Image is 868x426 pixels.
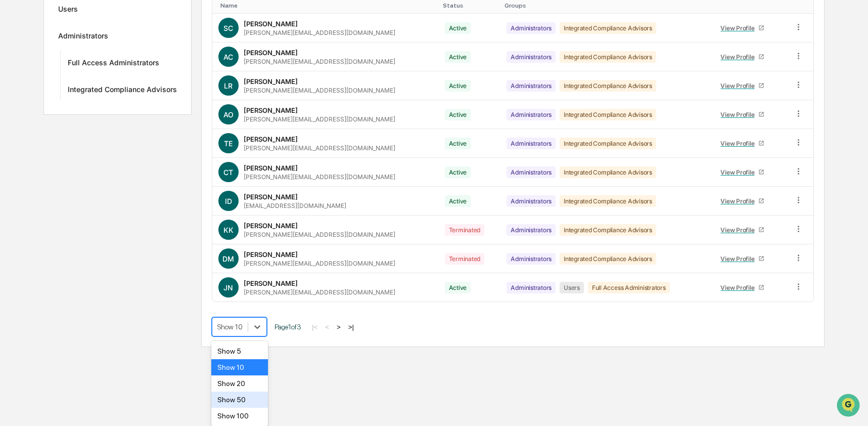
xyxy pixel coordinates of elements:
div: View Profile [720,197,758,205]
div: [PERSON_NAME] [244,222,298,230]
div: Toggle SortBy [796,2,809,9]
div: [PERSON_NAME] [244,279,298,287]
div: Integrated Compliance Advisors [560,138,656,149]
div: Toggle SortBy [220,2,435,9]
div: Active [445,138,471,149]
button: < [322,323,332,331]
div: [PERSON_NAME] [244,164,298,172]
div: Integrated Compliance Advisors [560,224,656,236]
a: 🖐️Preclearance [6,123,69,142]
div: Terminated [445,224,485,236]
span: KK [223,226,234,234]
div: 🔎 [10,148,18,156]
div: [PERSON_NAME] [244,106,298,114]
a: Powered byPylon [71,171,122,179]
span: ID [225,197,232,205]
div: Terminated [445,253,485,265]
p: How can we help? [10,21,184,37]
div: Start new chat [34,77,166,88]
div: Show 10 [211,359,268,375]
a: View Profile [716,107,769,122]
div: [PERSON_NAME][EMAIL_ADDRESS][DOMAIN_NAME] [244,288,395,296]
div: View Profile [720,168,758,176]
div: Administrators [507,195,556,207]
div: Users [58,5,78,17]
div: [PERSON_NAME][EMAIL_ADDRESS][DOMAIN_NAME] [244,173,395,181]
div: Administrators [507,51,556,63]
div: Active [445,195,471,207]
span: AO [223,110,234,119]
div: [PERSON_NAME][EMAIL_ADDRESS][DOMAIN_NAME] [244,87,395,94]
a: View Profile [716,136,769,151]
div: [PERSON_NAME][EMAIL_ADDRESS][DOMAIN_NAME] [244,29,395,36]
div: Active [445,51,471,63]
button: >| [345,323,357,331]
button: |< [309,323,321,331]
span: AC [223,53,233,61]
div: View Profile [720,226,758,234]
div: Administrators [507,166,556,178]
div: [PERSON_NAME] [244,77,298,86]
a: View Profile [716,78,769,94]
div: Administrators [507,282,556,293]
div: Integrated Compliance Advisors [560,22,656,34]
span: Pylon [101,172,122,179]
div: Show 100 [211,408,268,424]
a: 🔎Data Lookup [6,143,68,161]
div: Integrated Compliance Advisors [560,253,656,265]
a: View Profile [716,20,769,36]
div: Administrators [58,31,108,44]
div: Active [445,166,471,178]
div: Active [445,282,471,293]
span: TE [224,139,233,148]
span: Data Lookup [20,147,64,157]
button: Start new chat [172,80,184,93]
a: View Profile [716,251,769,267]
div: View Profile [720,82,758,90]
div: Integrated Compliance Advisors [68,85,177,97]
div: [PERSON_NAME][EMAIL_ADDRESS][DOMAIN_NAME] [244,260,395,267]
div: Integrated Compliance Advisors [560,51,656,63]
div: Integrated Compliance Advisors [560,166,656,178]
div: Full Access Administrators [588,282,670,293]
div: Toggle SortBy [714,2,784,9]
span: DM [222,254,234,263]
div: Active [445,80,471,92]
div: View Profile [720,255,758,263]
div: Show 20 [211,375,268,392]
a: View Profile [716,193,769,209]
div: Toggle SortBy [443,2,497,9]
span: LR [224,81,233,90]
div: 🗄️ [73,129,81,137]
div: [PERSON_NAME][EMAIL_ADDRESS][DOMAIN_NAME] [244,58,395,65]
span: CT [223,168,233,177]
div: Show 5 [211,343,268,359]
span: Page 1 of 3 [275,323,301,331]
span: SC [223,24,233,32]
div: [PERSON_NAME][EMAIL_ADDRESS][DOMAIN_NAME] [244,144,395,152]
span: Preclearance [20,127,65,138]
div: [PERSON_NAME] [244,20,298,28]
div: Administrators [507,80,556,92]
img: 1746055101610-c473b297-6a78-478c-a979-82029cc54cd1 [10,77,28,96]
div: 🖐️ [10,129,18,137]
div: View Profile [720,53,758,61]
div: [EMAIL_ADDRESS][DOMAIN_NAME] [244,202,346,209]
div: [PERSON_NAME] [244,135,298,143]
div: [PERSON_NAME] [244,250,298,259]
a: View Profile [716,49,769,65]
a: View Profile [716,164,769,180]
div: View Profile [720,24,758,32]
div: View Profile [720,284,758,291]
span: Attestations [83,127,125,138]
div: Active [445,109,471,120]
div: View Profile [720,140,758,147]
div: Administrators [507,22,556,34]
div: Full Access Administrators [68,58,159,70]
div: [PERSON_NAME] [244,49,298,57]
div: [PERSON_NAME] [244,193,298,201]
div: Toggle SortBy [505,2,706,9]
a: 🗄️Attestations [69,123,129,142]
